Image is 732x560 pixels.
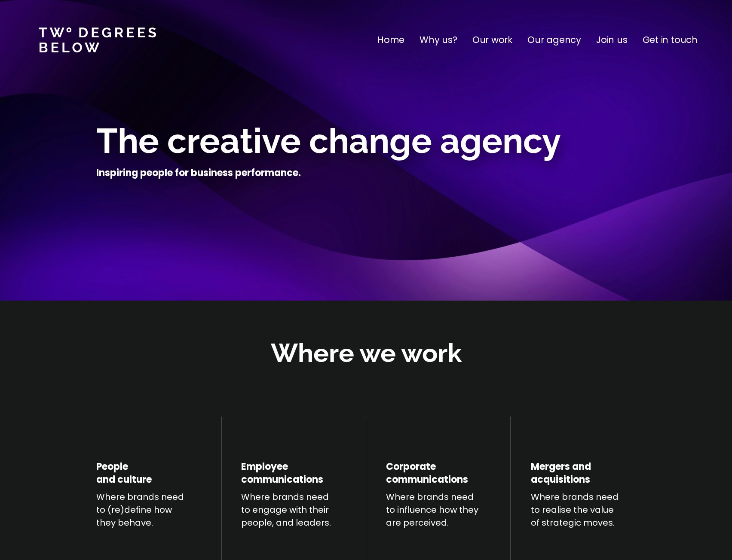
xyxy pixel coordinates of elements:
h4: Employee communications [241,460,323,486]
p: Where brands need to realise the value of strategic moves. [531,490,636,529]
p: Where brands need to (re)define how they behave. [96,490,201,529]
a: Why us? [420,33,457,47]
h2: Where we work [271,336,462,371]
span: The creative change agency [96,121,561,161]
p: Where brands need to engage with their people, and leaders. [241,490,346,529]
h4: Mergers and acquisitions [531,460,591,486]
a: Home [377,33,404,47]
a: Our agency [527,33,581,47]
a: Join us [596,33,628,47]
a: Get in touch [643,33,698,47]
h4: Corporate communications [386,460,468,486]
a: Our work [472,33,512,47]
h4: Inspiring people for business performance. [96,167,301,180]
h4: People and culture [96,460,152,486]
p: Where brands need to influence how they are perceived. [386,490,491,529]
